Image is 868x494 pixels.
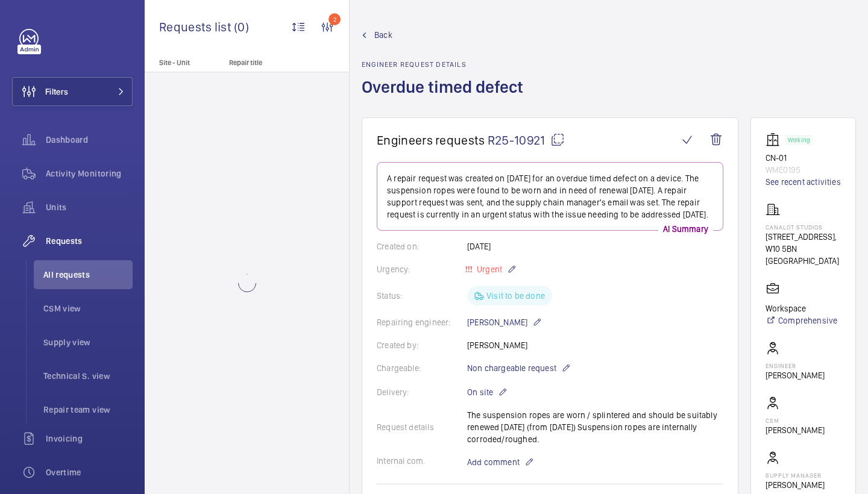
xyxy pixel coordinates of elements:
[145,58,224,67] p: Site - Unit
[766,152,841,164] p: CN-01
[658,223,713,235] p: AI Summary
[43,336,133,348] span: Supply view
[467,315,542,330] p: [PERSON_NAME]
[43,269,133,281] span: All requests
[788,138,810,142] p: Working
[766,224,841,231] p: Canalot Studios
[766,302,837,314] p: Workspace
[467,385,508,399] p: On site
[46,167,133,180] span: Activity Monitoring
[766,362,825,369] p: Engineer
[766,472,841,479] p: Supply manager
[766,176,841,188] a: See recent activities
[766,424,825,436] p: [PERSON_NAME]
[766,133,785,147] img: elevator.svg
[46,235,133,247] span: Requests
[374,29,392,41] span: Back
[362,60,530,69] h2: Engineer request details
[12,77,133,106] button: Filters
[43,302,133,314] span: CSM view
[766,231,841,243] p: [STREET_ADDRESS],
[467,362,556,374] span: Non chargeable request
[766,369,825,381] p: [PERSON_NAME]
[387,172,713,220] p: A repair request was created on [DATE] for an overdue timed defect on a device. The suspension ro...
[43,370,133,382] span: Technical S. view
[46,433,133,445] span: Invoicing
[159,19,234,34] span: Requests list
[488,133,565,148] span: R25-10921
[766,164,841,176] p: WME0195
[766,243,841,267] p: W10 5BN [GEOGRAPHIC_DATA]
[46,134,133,146] span: Dashboard
[362,76,530,117] h1: Overdue timed defect
[46,466,133,478] span: Overtime
[45,86,68,98] span: Filters
[766,417,825,424] p: CSM
[43,404,133,416] span: Repair team view
[766,314,837,327] a: Comprehensive
[474,264,502,274] span: Urgent
[467,456,520,468] span: Add comment
[229,58,309,67] p: Repair title
[377,133,485,148] span: Engineers requests
[46,201,133,213] span: Units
